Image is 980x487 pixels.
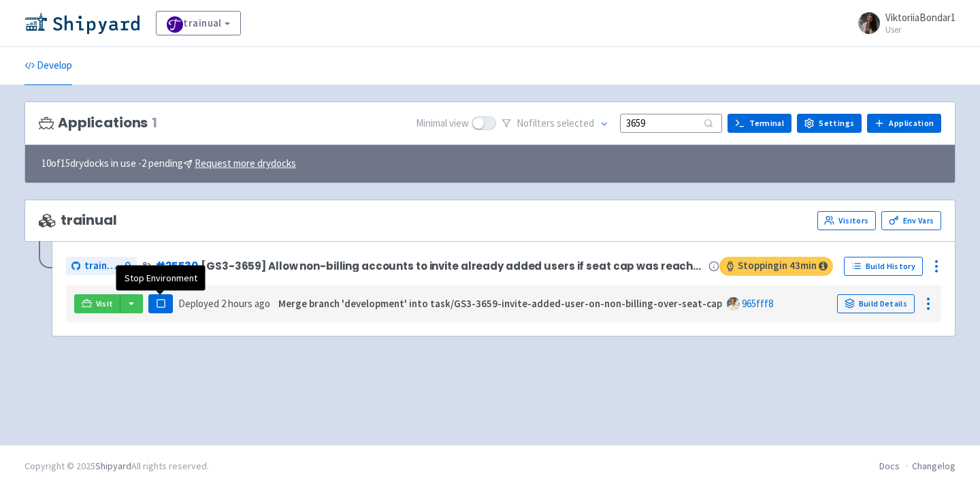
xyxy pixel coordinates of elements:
[719,257,833,276] span: Stopping in 43 min
[95,460,131,472] a: Shipyard
[24,47,72,85] a: Develop
[24,12,140,34] img: Shipyard logo
[84,258,120,274] span: trainual
[837,294,915,313] a: Build Details
[39,213,117,228] span: trainual
[557,116,594,129] span: selected
[39,115,157,131] h3: Applications
[156,11,241,35] a: trainual
[844,257,923,276] a: Build History
[148,294,173,313] button: Pause
[195,157,296,170] u: Request more drydocks
[885,11,955,24] span: ViktoriiaBondar1
[867,114,941,133] a: Application
[850,12,955,34] a: ViktoriiaBondar1 User
[797,114,862,133] a: Settings
[155,259,198,273] a: #25530
[221,297,270,310] time: 2 hours ago
[74,294,120,313] a: Visit
[728,114,791,133] a: Terminal
[517,116,594,131] span: No filter s
[24,459,209,473] div: Copyright © 2025 All rights reserved.
[912,460,955,472] a: Changelog
[96,298,114,309] span: Visit
[817,211,876,230] a: Visitors
[885,25,955,34] small: User
[152,115,157,131] span: 1
[881,211,941,230] a: Env Vars
[201,260,706,272] span: [GS3-3659] Allow non-billing accounts to invite already added users if seat cap was reached
[178,297,270,310] span: Deployed
[742,297,773,310] a: 965fff8
[66,257,137,275] a: trainual
[620,114,722,132] input: Search...
[879,460,900,472] a: Docs
[42,156,296,172] span: 10 of 15 drydocks in use - 2 pending
[416,116,469,131] span: Minimal view
[278,297,722,310] strong: Merge branch 'development' into task/GS3-3659-invite-added-user-on-non-billing-over-seat-cap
